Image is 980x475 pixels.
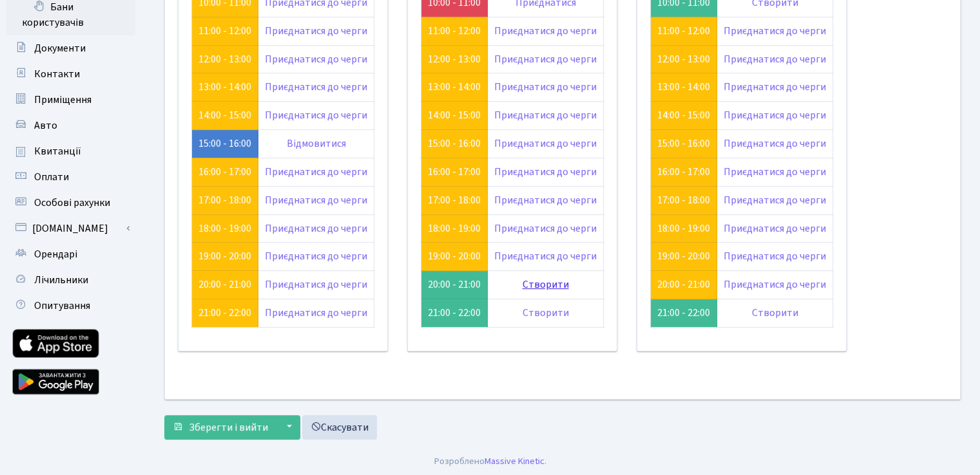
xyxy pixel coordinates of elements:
span: Оплати [34,170,69,184]
a: Квитанції [6,138,135,164]
a: Приєднатися до черги [265,193,367,207]
a: 12:00 - 13:00 [428,52,481,66]
span: Опитування [34,299,90,313]
a: 11:00 - 12:00 [198,24,251,38]
a: Відмовитися [287,136,346,151]
a: Орендарі [6,241,135,267]
a: 15:00 - 16:00 [198,136,251,151]
a: Massive Kinetic [485,454,544,468]
a: 14:00 - 15:00 [198,108,251,122]
a: Приєднатися до черги [494,165,597,179]
a: 17:00 - 18:00 [428,193,481,207]
a: 20:00 - 21:00 [657,277,710,292]
a: 13:00 - 14:00 [198,80,251,94]
span: Приміщення [34,93,91,107]
a: Авто [6,113,135,138]
a: Приєднатися до черги [494,249,597,263]
a: Приєднатися до черги [265,24,367,38]
a: Створити [523,306,569,320]
a: Приєднатися до черги [724,277,826,292]
a: Приєднатися до черги [724,52,826,66]
a: Приєднатися до черги [265,80,367,94]
td: 21:00 - 22:00 [651,299,717,328]
a: 19:00 - 20:00 [657,249,710,263]
a: Приєднатися до черги [494,108,597,122]
a: Опитування [6,293,135,319]
a: 13:00 - 14:00 [657,80,710,94]
a: Створити [523,277,569,292]
a: Приєднатися до черги [494,24,597,38]
a: Контакти [6,61,135,87]
a: [DOMAIN_NAME] [6,216,135,241]
a: Лічильники [6,267,135,293]
a: Приєднатися до черги [494,80,597,94]
a: Приєднатися до черги [724,24,826,38]
td: 20:00 - 21:00 [421,271,488,299]
a: 18:00 - 19:00 [198,221,251,236]
span: Зберегти і вийти [189,420,268,434]
a: 19:00 - 20:00 [198,249,251,263]
a: Приєднатися до черги [494,136,597,151]
span: Контакти [34,67,80,81]
a: Приєднатися до черги [724,193,826,207]
a: Приєднатися до черги [724,249,826,263]
a: 15:00 - 16:00 [657,136,710,151]
a: 16:00 - 17:00 [198,165,251,179]
span: Квитанції [34,144,81,158]
a: 16:00 - 17:00 [657,165,710,179]
button: Зберегти і вийти [164,415,276,440]
a: Приєднатися до черги [265,249,367,263]
a: 16:00 - 17:00 [428,165,481,179]
a: 11:00 - 12:00 [428,24,481,38]
span: Орендарі [34,247,77,261]
a: 12:00 - 13:00 [198,52,251,66]
a: Приміщення [6,87,135,113]
a: 11:00 - 12:00 [657,24,710,38]
a: 14:00 - 15:00 [657,108,710,122]
a: Документи [6,35,135,61]
a: Приєднатися до черги [265,52,367,66]
div: Розроблено . [434,454,546,469]
a: Приєднатися до черги [265,108,367,122]
a: 13:00 - 14:00 [428,80,481,94]
a: 14:00 - 15:00 [428,108,481,122]
a: Приєднатися до черги [494,221,597,236]
a: Приєднатися до черги [724,221,826,236]
a: 19:00 - 20:00 [428,249,481,263]
td: 21:00 - 22:00 [421,299,488,328]
a: Приєднатися до черги [724,108,826,122]
a: Приєднатися до черги [494,52,597,66]
a: 12:00 - 13:00 [657,52,710,66]
a: 17:00 - 18:00 [657,193,710,207]
a: 18:00 - 19:00 [428,221,481,236]
a: Приєднатися до черги [724,165,826,179]
a: 18:00 - 19:00 [657,221,710,236]
a: 21:00 - 22:00 [198,306,251,320]
a: 15:00 - 16:00 [428,136,481,151]
a: 20:00 - 21:00 [198,277,251,292]
a: Особові рахунки [6,190,135,216]
a: Оплати [6,164,135,190]
a: Скасувати [302,415,377,440]
a: Приєднатися до черги [494,193,597,207]
a: Приєднатися до черги [265,165,367,179]
span: Авто [34,118,57,133]
a: Приєднатися до черги [265,221,367,236]
span: Особові рахунки [34,196,110,210]
span: Документи [34,41,86,55]
a: Приєднатися до черги [265,306,367,320]
a: Приєднатися до черги [265,277,367,292]
a: 17:00 - 18:00 [198,193,251,207]
a: Приєднатися до черги [724,136,826,151]
span: Лічильники [34,273,88,287]
a: Створити [752,306,798,320]
a: Приєднатися до черги [724,80,826,94]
